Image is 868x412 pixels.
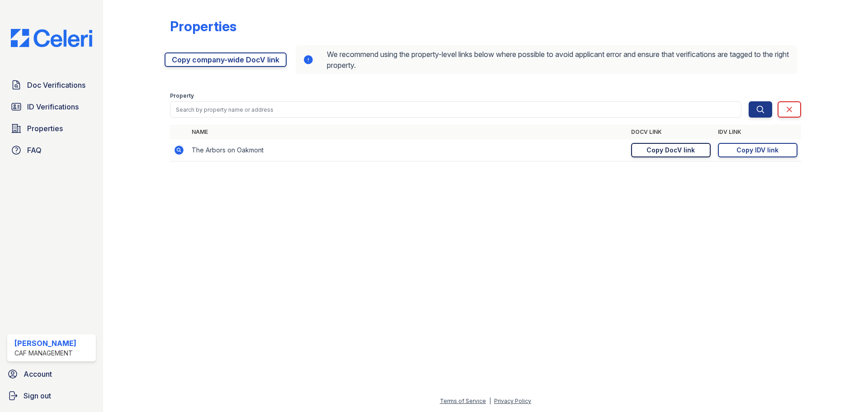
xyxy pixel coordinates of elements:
a: FAQ [7,141,96,159]
label: Property [170,92,194,99]
div: CAF Management [14,349,76,358]
div: Copy DocV link [646,146,695,155]
a: ID Verifications [7,98,96,116]
span: Doc Verifications [27,80,85,90]
div: We recommend using the property-level links below where possible to avoid applicant error and ens... [296,45,797,74]
td: The Arbors on Oakmont [188,139,627,161]
span: FAQ [27,145,42,156]
span: ID Verifications [27,101,79,112]
a: Terms of Service [440,398,486,404]
a: Doc Verifications [7,76,96,94]
div: Copy IDV link [736,146,778,155]
div: [PERSON_NAME] [14,338,76,349]
th: IDV Link [714,125,801,139]
a: Account [4,365,99,383]
a: Sign out [4,387,99,405]
th: Name [188,125,627,139]
span: Account [24,369,52,379]
a: Copy IDV link [718,143,797,157]
span: Sign out [24,390,51,401]
img: CE_Logo_Blue-a8612792a0a2168367f1c8372b55b34899dd931a85d93a1a3d3e32e68fde9ad4.png [4,29,99,47]
a: Properties [7,119,96,137]
span: Properties [27,123,63,134]
a: Privacy Policy [494,398,531,404]
th: DocV Link [627,125,714,139]
input: Search by property name or address [170,101,741,118]
a: Copy DocV link [631,143,711,157]
div: Properties [170,18,236,34]
div: | [489,398,491,404]
a: Copy company-wide DocV link [165,52,287,67]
